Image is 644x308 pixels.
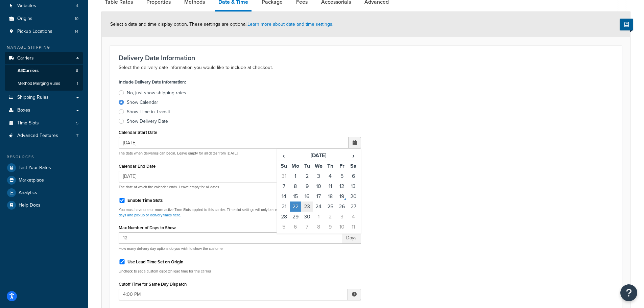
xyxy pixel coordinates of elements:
[301,222,313,232] td: 7
[313,212,324,222] td: 1
[313,202,324,212] td: 24
[279,151,289,160] span: ‹
[301,181,313,191] td: 9
[620,284,637,301] button: Open Resource Center
[336,181,348,191] td: 12
[5,154,83,160] div: Resources
[247,21,333,28] a: Learn more about date and time settings.
[620,19,633,30] button: Show Help Docs
[348,191,359,202] td: 20
[119,164,156,169] label: Calendar End Date
[348,202,359,212] td: 27
[278,181,290,191] td: 7
[348,171,359,181] td: 6
[119,185,361,190] p: The date at which the calendar ends. Leave empty for all dates
[348,212,359,222] td: 4
[17,29,52,34] span: Pickup Locations
[348,161,359,171] th: Sa
[5,162,83,174] a: Test Your Rates
[17,16,32,22] span: Origins
[127,118,168,125] div: Show Delivery Date
[5,52,83,65] a: Carriers
[313,222,324,232] td: 8
[325,212,336,222] td: 2
[5,77,83,90] li: Method Merging Rules
[278,191,290,202] td: 14
[278,202,290,212] td: 21
[336,202,348,212] td: 26
[17,95,49,100] span: Shipping Rules
[290,181,301,191] td: 8
[325,202,336,212] td: 25
[336,161,348,171] th: Fr
[336,191,348,202] td: 19
[278,171,290,181] td: 31
[290,222,301,232] td: 6
[19,177,44,183] span: Marketplace
[325,181,336,191] td: 11
[119,246,361,251] p: How many delivery day options do you wish to show the customer
[290,191,301,202] td: 15
[127,259,184,265] label: Use Lead Time Set on Origin
[336,212,348,222] td: 3
[5,91,83,104] a: Shipping Rules
[17,133,58,139] span: Advanced Features
[5,187,83,199] a: Analytics
[119,269,361,274] p: Uncheck to set a custom dispatch lead time for this carrier
[325,171,336,181] td: 4
[301,202,313,212] td: 23
[110,21,333,28] span: Select a date and time display option. These settings are optional.
[5,25,83,38] li: Pickup Locations
[301,161,313,171] th: Tu
[75,16,78,22] span: 10
[5,117,83,129] li: Time Slots
[5,65,83,77] a: AllCarriers6
[278,212,290,222] td: 28
[119,207,361,218] p: You must have one or more active Time Slots applied to this carrier. Time slot settings will only...
[336,222,348,232] td: 10
[76,68,78,74] span: 6
[290,171,301,181] td: 1
[127,90,186,96] div: No, just show shipping rates
[325,191,336,202] td: 18
[348,222,359,232] td: 11
[5,45,83,50] div: Manage Shipping
[119,151,361,156] p: The date when deliveries can begin. Leave empty for all dates from [DATE]
[17,108,30,113] span: Boxes
[5,199,83,211] a: Help Docs
[75,29,78,34] span: 14
[119,64,613,72] p: Select the delivery date information you would like to include at checkout.
[76,3,78,9] span: 4
[301,171,313,181] td: 2
[119,130,157,135] label: Calendar Start Date
[5,129,83,142] li: Advanced Features
[119,207,353,217] a: Set available days and pickup or delivery times here.
[127,109,170,115] div: Show Time in Transit
[119,54,613,62] h3: Delivery Date Information
[127,197,163,204] label: Enable Time Slots
[5,104,83,117] a: Boxes
[325,161,336,171] th: Th
[5,129,83,142] a: Advanced Features7
[313,161,324,171] th: We
[336,171,348,181] td: 5
[301,212,313,222] td: 30
[313,171,324,181] td: 3
[19,190,37,196] span: Analytics
[290,150,348,161] th: [DATE]
[76,133,78,139] span: 7
[119,225,176,230] label: Max Number of Days to Show
[19,165,51,171] span: Test Your Rates
[119,77,186,87] label: Include Delivery Date Information:
[17,55,34,61] span: Carriers
[119,282,187,287] label: Cutoff Time for Same Day Dispatch
[5,174,83,186] li: Marketplace
[5,25,83,38] a: Pickup Locations14
[17,3,36,9] span: Websites
[301,191,313,202] td: 16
